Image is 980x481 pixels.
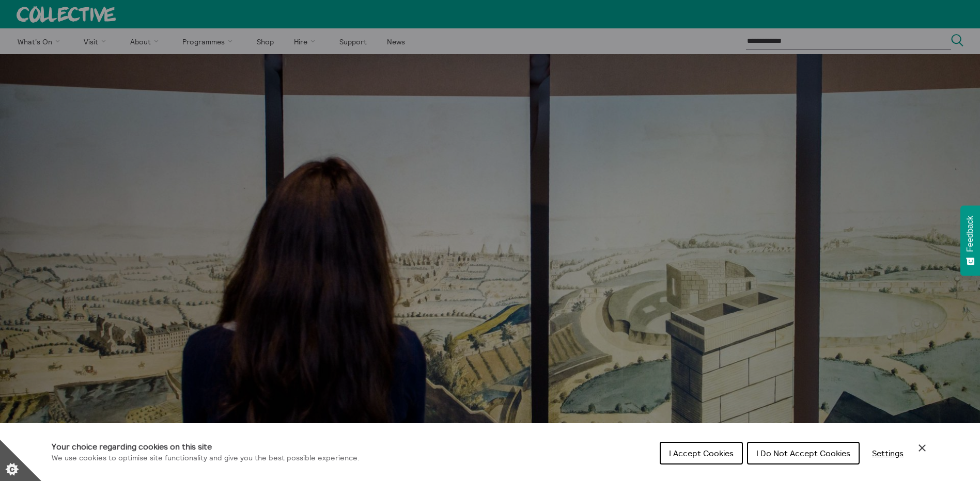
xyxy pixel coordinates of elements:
button: I Do Not Accept Cookies [747,442,860,464]
h1: Your choice regarding cookies on this site [52,440,360,453]
span: Settings [872,448,904,458]
span: I Accept Cookies [669,448,734,458]
button: Settings [864,443,912,463]
button: I Accept Cookies [660,442,743,464]
p: We use cookies to optimise site functionality and give you the best possible experience. [52,453,360,464]
span: I Do Not Accept Cookies [756,448,850,458]
span: Feedback [966,216,975,252]
button: Feedback - Show survey [960,205,980,276]
button: Close Cookie Control [916,442,928,454]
